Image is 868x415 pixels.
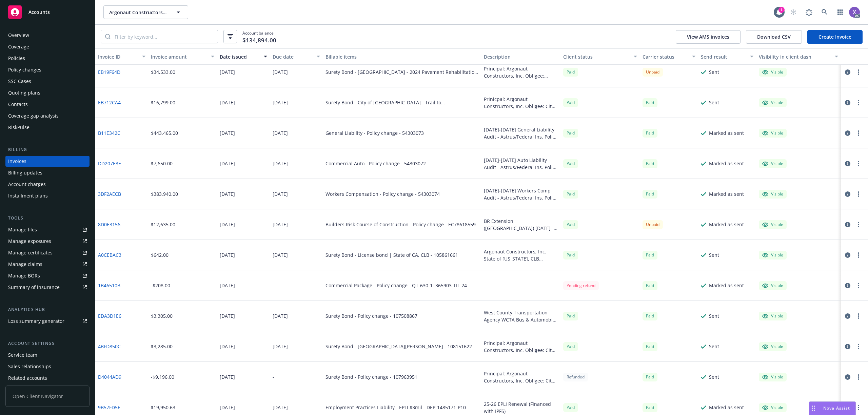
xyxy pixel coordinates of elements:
[220,343,235,350] div: [DATE]
[98,129,120,137] a: B11E342C
[563,190,578,198] span: Paid
[8,64,41,75] div: Policy changes
[325,53,479,60] div: Billable items
[5,41,90,52] a: Coverage
[484,370,558,384] div: Principal: Argonaut Constructors, Inc. Obligee: City of Clearlake Final Contract Amount: $1,891,1...
[762,374,783,380] div: Visible
[109,9,168,16] span: Argonaut Constructors, Inc.
[676,30,741,44] button: View AMS invoices
[709,160,744,167] div: Marked as sent
[28,9,50,15] span: Accounts
[762,283,783,289] div: Visible
[323,48,481,65] button: Billable items
[98,68,120,76] a: EB19F64D
[563,68,578,76] span: Paid
[563,159,578,168] div: Paid
[151,373,174,380] div: -$9,196.00
[5,156,90,167] a: Invoices
[273,221,288,228] div: [DATE]
[563,220,578,229] div: Paid
[643,373,657,381] div: Paid
[8,190,48,201] div: Installment plans
[5,215,90,222] div: Tools
[484,157,558,171] div: [DATE]-[DATE] Auto Liability Audit - Astrus/Federal Ins. Policy No. 54303072
[762,161,783,167] div: Visible
[484,400,558,415] div: 25-26 EPLI Renewal (Financed with IPFS)
[762,130,783,136] div: Visible
[709,312,719,319] div: Sent
[242,36,276,45] span: $134,894.00
[5,350,90,360] a: Service team
[8,99,28,110] div: Contacts
[8,87,40,98] div: Quoting plans
[220,312,235,319] div: [DATE]
[563,53,630,60] div: Client status
[151,190,178,198] div: $383,940.00
[273,99,288,106] div: [DATE]
[273,251,288,258] div: [DATE]
[563,312,578,320] div: Paid
[484,248,558,262] div: Argonaut Constructors, Inc. State of [US_STATE], CLB Contractors License Bond - License #171432 B...
[325,343,472,350] div: Surety Bond - [GEOGRAPHIC_DATA][PERSON_NAME] - 108151622
[762,222,783,228] div: Visible
[5,146,90,153] div: Billing
[762,100,783,106] div: Visible
[484,309,558,323] div: West County Transportation Agency WCTA Bus & Automobile Parking Expansion Final Bond Amount: $4,7...
[563,342,578,351] div: Paid
[698,48,756,65] button: Send result
[809,401,856,415] button: Nova Assist
[484,126,558,140] div: [DATE]-[DATE] General Liability Audit - Astrus/Federal Ins. Policy No. 54303073
[833,5,847,19] a: Switch app
[8,361,51,372] div: Sales relationships
[643,281,657,290] span: Paid
[8,270,40,281] div: Manage BORs
[270,48,323,65] button: Due date
[220,404,235,411] div: [DATE]
[481,48,560,65] button: Description
[484,217,558,232] div: BR Extension ([GEOGRAPHIC_DATA]) [DATE] - [DATE] [GEOGRAPHIC_DATA] - [GEOGRAPHIC_DATA] #EC78618559
[762,344,783,350] div: Visible
[563,403,578,412] div: Paid
[701,53,746,60] div: Send result
[98,251,121,258] a: A0CEBAC3
[273,160,288,167] div: [DATE]
[787,5,800,19] a: Start snowing
[8,53,25,64] div: Policies
[8,41,29,52] div: Coverage
[807,30,863,44] a: Create Invoice
[762,69,783,75] div: Visible
[640,48,698,65] button: Carrier status
[242,30,276,43] span: Account balance
[8,224,37,235] div: Manage files
[5,99,90,110] a: Contacts
[643,129,657,137] div: Paid
[220,190,235,198] div: [DATE]
[643,312,657,320] div: Paid
[220,160,235,167] div: [DATE]
[8,179,46,190] div: Account charges
[762,313,783,319] div: Visible
[151,251,169,258] div: $642.00
[643,190,657,198] div: Paid
[8,316,64,327] div: Loss summary generator
[643,159,657,168] span: Paid
[273,282,274,289] div: -
[151,68,175,76] div: $34,533.00
[98,190,121,198] a: 3DF2AECB
[273,68,288,76] div: [DATE]
[325,282,467,289] div: Commercial Package - Policy change - QT-630-1T365903-TIL-24
[8,259,42,270] div: Manage claims
[273,373,274,380] div: -
[325,190,440,198] div: Workers Compensation - Policy change - 54303074
[560,48,640,65] button: Client status
[98,404,120,411] a: 9B57FD5E
[8,236,51,247] div: Manage exposures
[762,252,783,258] div: Visible
[756,48,841,65] button: Visibility in client dash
